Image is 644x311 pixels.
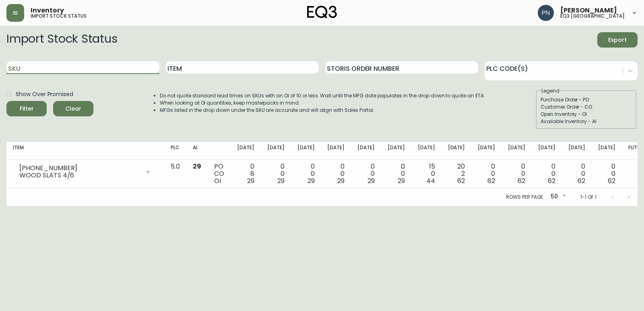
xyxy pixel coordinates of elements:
[411,142,442,160] th: [DATE]
[508,163,525,185] div: 0 0
[506,194,544,201] p: Rows per page:
[580,194,597,201] p: 1-1 of 1
[31,7,64,14] span: Inventory
[247,176,254,185] span: 29
[214,176,221,185] span: OI
[160,99,485,107] li: When looking at OI quantities, keep masterpacks in mind.
[478,163,495,185] div: 0 0
[560,14,625,19] h5: eq3 [GEOGRAPHIC_DATA]
[327,163,345,185] div: 0 0
[388,163,405,185] div: 0 0
[398,176,405,185] span: 29
[532,142,562,160] th: [DATE]
[261,142,291,160] th: [DATE]
[357,163,375,185] div: 0 0
[418,163,435,185] div: 15 0
[337,176,345,185] span: 29
[16,90,73,99] span: Show Over Promised
[592,142,622,160] th: [DATE]
[608,176,615,185] span: 62
[548,176,555,185] span: 62
[237,163,254,185] div: 0 8
[160,92,485,99] li: Do not quote standard lead times on SKUs with an OI of 10 or less. Wait until the MFG date popula...
[53,101,93,116] button: Clear
[604,35,631,45] span: Export
[351,142,381,160] th: [DATE]
[6,142,164,160] th: Item
[560,7,617,14] span: [PERSON_NAME]
[307,6,337,19] img: logo
[568,163,586,185] div: 0 0
[277,176,285,185] span: 29
[518,176,525,185] span: 62
[19,165,140,172] div: [PHONE_NUMBER]
[381,142,411,160] th: [DATE]
[541,103,632,111] div: Customer Order - CO
[60,104,87,114] span: Clear
[597,32,638,47] button: Export
[367,176,375,185] span: 29
[457,176,465,185] span: 62
[308,176,315,185] span: 29
[267,163,285,185] div: 0 0
[426,176,435,185] span: 44
[541,96,632,103] div: Purchase Order - PO
[164,160,186,188] td: 5.0
[6,101,47,116] button: Filter
[31,14,87,19] h5: import stock status
[471,142,502,160] th: [DATE]
[562,142,592,160] th: [DATE]
[160,107,485,114] li: MFGs listed in the drop down under the SKU are accurate and will align with Sales Portal.
[541,118,632,125] div: Available Inventory - AI
[193,162,201,171] span: 29
[13,163,158,181] div: [PHONE_NUMBER]WOOD SLATS 4/6
[547,190,568,204] div: 50
[487,176,495,185] span: 62
[442,142,472,160] th: [DATE]
[538,5,554,21] img: 496f1288aca128e282dab2021d4f4334
[164,142,186,160] th: PLC
[214,163,224,185] div: PO CO
[578,176,585,185] span: 62
[538,163,555,185] div: 0 0
[6,32,117,47] h2: Import Stock Status
[321,142,351,160] th: [DATE]
[502,142,532,160] th: [DATE]
[598,163,615,185] div: 0 0
[291,142,321,160] th: [DATE]
[541,111,632,118] div: Open Inventory - OI
[541,87,560,95] legend: Legend
[231,142,261,160] th: [DATE]
[297,163,315,185] div: 0 0
[186,142,208,160] th: AI
[19,172,140,179] div: WOOD SLATS 4/6
[448,163,465,185] div: 20 2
